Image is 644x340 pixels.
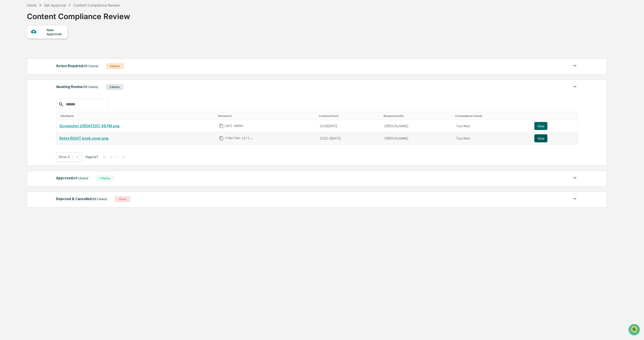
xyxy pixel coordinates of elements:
button: > [114,155,119,159]
div: Toggle SortBy [60,114,214,118]
div: 1 Item [115,196,130,202]
div: Action Required [56,63,98,69]
img: caret [572,83,578,90]
div: 🗄️ [36,64,41,68]
div: 2 Items [106,84,124,90]
span: Copy Id [219,124,224,128]
button: Start new chat [86,40,92,46]
a: View [534,122,574,130]
div: 🖐️ [5,64,9,68]
td: 2025-0[DATE] [317,132,382,144]
span: Copy Id [219,136,224,141]
div: New Approval [47,28,63,36]
td: True West [453,132,531,144]
a: 🗄️Attestations [34,61,64,70]
a: 🖐️Preclearance [3,61,34,70]
div: Toggle SortBy [319,114,380,118]
div: Toggle SortBy [218,114,315,118]
div: Content Compliance Review [73,3,120,7]
a: 🔎Data Lookup [3,71,34,80]
td: 2025[DATE] [317,120,382,132]
a: Powered byPylon [35,85,61,89]
p: How can we help? [5,11,92,19]
td: [PERSON_NAME] [382,120,453,132]
span: Pylon [50,85,61,89]
img: caret [572,63,578,69]
div: 7 Items [96,175,114,181]
td: [PERSON_NAME] [382,132,453,144]
button: View [534,122,547,130]
img: caret [572,196,578,202]
button: >| [120,155,126,159]
div: Approved [56,175,88,181]
span: Preclearance [10,63,32,68]
a: Retire RIGHT book cover.png [59,136,108,140]
span: (All Users) [83,64,98,68]
span: (All Users) [73,176,88,180]
span: CAPI-00001 [225,124,244,128]
img: 1746055101610-c473b297-6a78-478c-a979-82029cc54cd1 [5,38,14,48]
div: Rejected & Cancelled [56,196,107,202]
button: < [108,155,113,159]
button: View [534,134,547,142]
a: View [534,134,574,142]
span: (All Users) [83,85,98,89]
div: Content Compliance Review [27,8,130,21]
div: 🔎 [5,73,9,77]
div: Start new chat [17,38,83,44]
button: |< [102,155,108,159]
td: True West [453,120,531,132]
img: caret [572,175,578,181]
iframe: Open customer support [628,323,641,337]
div: Home [27,3,36,7]
div: We're available if you need us! [17,44,64,48]
div: 0 Items [106,63,124,69]
div: Toggle SortBy [455,114,529,118]
span: 7f9bff04-31f1-40de-86c6-e8ad99b9442f [225,136,255,140]
span: Attestations [42,63,62,68]
a: Screenshot 20[DATE]07.48 PM.png [59,124,119,128]
div: Get Approval [44,3,66,7]
div: Toggle SortBy [535,114,575,118]
div: Toggle SortBy [384,114,451,118]
span: (All Users) [92,197,107,201]
span: Page 1 of 1 [86,155,98,159]
span: Data Lookup [10,73,32,78]
div: Awaiting Review [56,83,98,90]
